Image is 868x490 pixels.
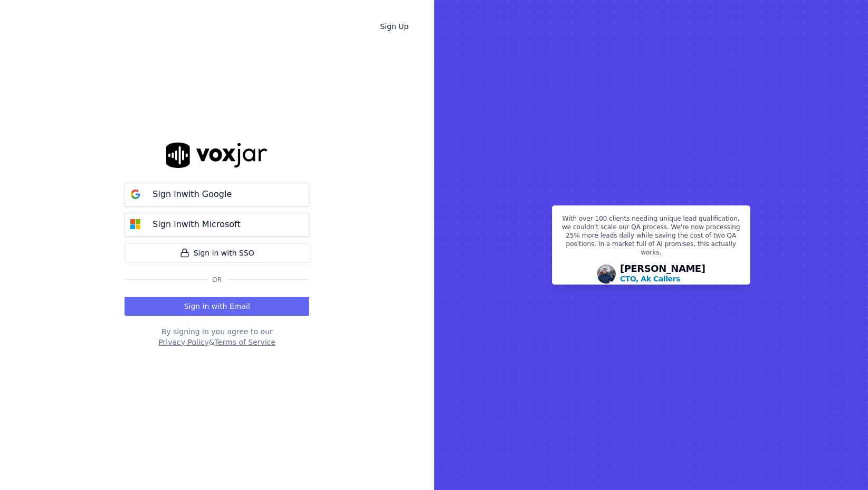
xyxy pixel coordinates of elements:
[152,188,232,201] p: Sign in with Google
[125,213,309,237] button: Sign inwith Microsoft
[208,276,226,284] span: Or
[597,265,616,284] img: Avatar
[125,214,146,235] img: microsoft Sign in button
[166,143,268,167] img: logo
[620,264,705,284] div: [PERSON_NAME]
[620,274,680,284] p: CTO, Ak Callers
[125,297,309,316] button: Sign in with Email
[158,337,208,347] button: Privacy Policy
[215,337,275,347] button: Terms of Service
[125,326,309,347] div: By signing in you agree to our &
[371,17,417,36] a: Sign Up
[152,218,240,231] p: Sign in with Microsoft
[125,184,146,205] img: google Sign in button
[125,243,309,263] a: Sign in with SSO
[125,183,309,206] button: Sign inwith Google
[559,214,743,261] p: With over 100 clients needing unique lead qualification, we couldn't scale our QA process. We're ...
